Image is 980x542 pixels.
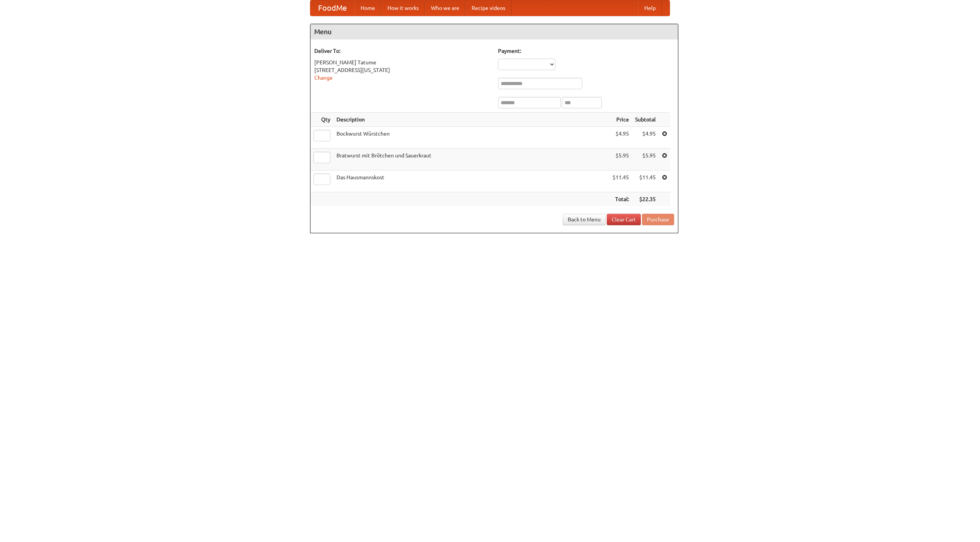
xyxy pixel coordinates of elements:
[632,113,659,127] th: Subtotal
[333,170,609,192] td: Das Hausmannskost
[465,0,511,16] a: Recipe videos
[333,127,609,149] td: Bockwurst Würstchen
[354,0,381,16] a: Home
[498,47,674,55] h5: Payment:
[310,0,354,16] a: FoodMe
[609,113,632,127] th: Price
[632,127,659,149] td: $4.95
[632,192,659,206] th: $22.35
[563,214,606,225] a: Back to Menu
[333,113,609,127] th: Description
[609,170,632,192] td: $11.45
[381,0,425,16] a: How it works
[333,149,609,170] td: Bratwurst mit Brötchen und Sauerkraut
[314,66,490,74] div: [STREET_ADDRESS][US_STATE]
[642,214,674,225] button: Purchase
[310,24,678,39] h4: Menu
[314,47,490,55] h5: Deliver To:
[310,113,333,127] th: Qty
[632,170,659,192] td: $11.45
[425,0,465,16] a: Who we are
[609,149,632,170] td: $5.95
[314,59,490,66] div: [PERSON_NAME] Tatume
[609,192,632,206] th: Total:
[609,127,632,149] td: $4.95
[632,149,659,170] td: $5.95
[638,0,662,16] a: Help
[607,214,641,225] a: Clear Cart
[314,75,333,81] a: Change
